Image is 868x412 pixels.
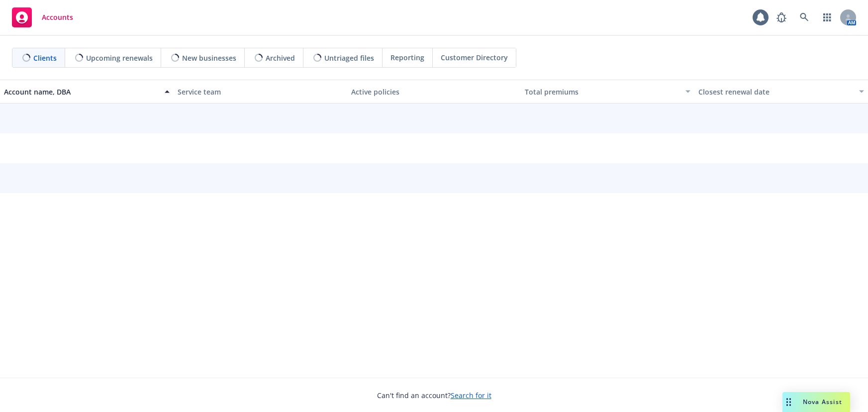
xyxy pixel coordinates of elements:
span: Archived [266,53,295,63]
span: Reporting [390,52,424,63]
div: Account name, DBA [4,87,159,97]
div: Closest renewal date [698,87,853,97]
button: Closest renewal date [694,80,868,103]
span: Nova Assist [803,398,842,406]
span: New businesses [182,53,236,63]
span: Customer Directory [441,52,508,63]
button: Nova Assist [782,392,850,412]
span: Upcoming renewals [86,53,153,63]
div: Active policies [351,87,517,97]
a: Search for it [451,391,491,400]
button: Total premiums [521,80,694,103]
a: Accounts [8,3,77,31]
a: Switch app [817,7,837,27]
span: Clients [33,53,57,63]
span: Accounts [42,13,73,21]
span: Untriaged files [324,53,374,63]
div: Drag to move [782,392,795,412]
div: Total premiums [525,87,679,97]
div: Service team [178,87,343,97]
button: Active policies [347,80,521,103]
a: Search [794,7,814,27]
a: Report a Bug [772,7,791,27]
span: Can't find an account? [377,390,491,401]
button: Service team [174,80,347,103]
